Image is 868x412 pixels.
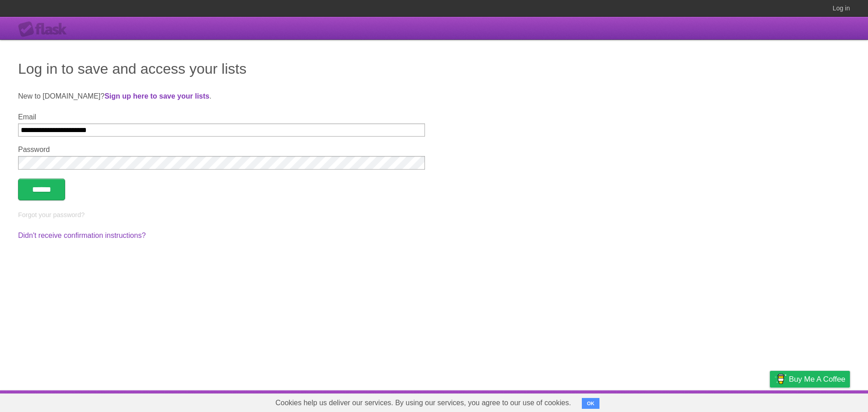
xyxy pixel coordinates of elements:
a: Privacy [758,393,782,410]
p: New to [DOMAIN_NAME]? . [18,91,850,102]
a: Didn't receive confirmation instructions? [18,232,146,239]
a: Sign up here to save your lists [104,92,209,100]
h1: Log in to save and access your lists [18,58,850,80]
a: Suggest a feature [793,393,850,410]
span: Cookies help us deliver our services. By using our services, you agree to our use of cookies. [266,394,580,412]
label: Password [18,146,425,154]
button: OK [582,398,599,409]
div: Flask [18,21,72,38]
a: Terms [727,393,747,410]
a: Buy me a coffee [770,371,850,388]
a: About [650,393,669,410]
a: Developers [679,393,716,410]
label: Email [18,113,425,121]
img: Buy me a coffee [774,371,787,387]
span: Buy me a coffee [789,371,845,387]
a: Forgot your password? [18,211,85,218]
